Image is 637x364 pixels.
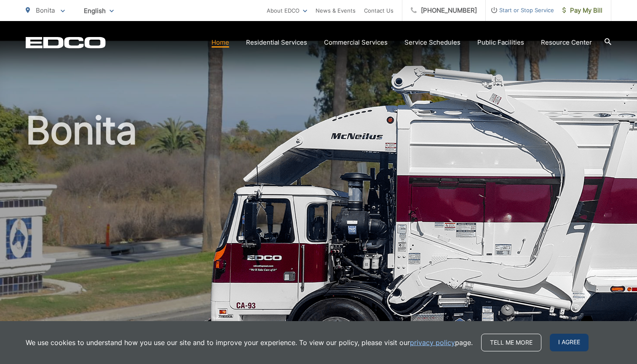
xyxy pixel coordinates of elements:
a: Service Schedules [404,37,460,48]
a: Commercial Services [324,37,388,48]
a: Home [211,37,229,48]
a: About EDCO [267,5,307,16]
span: I agree [550,334,589,351]
a: News & Events [316,5,356,16]
a: Resource Center [541,37,592,48]
a: Contact Us [364,5,393,16]
span: Bonita [36,6,55,14]
a: privacy policy [410,337,455,348]
span: Pay My Bill [562,5,602,16]
a: Tell me more [481,334,541,351]
p: We use cookies to understand how you use our site and to improve your experience. To view our pol... [26,337,473,348]
a: EDCD logo. Return to the homepage. [26,37,106,48]
span: English [78,3,120,18]
a: Public Facilities [477,37,524,48]
a: Residential Services [246,37,307,48]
